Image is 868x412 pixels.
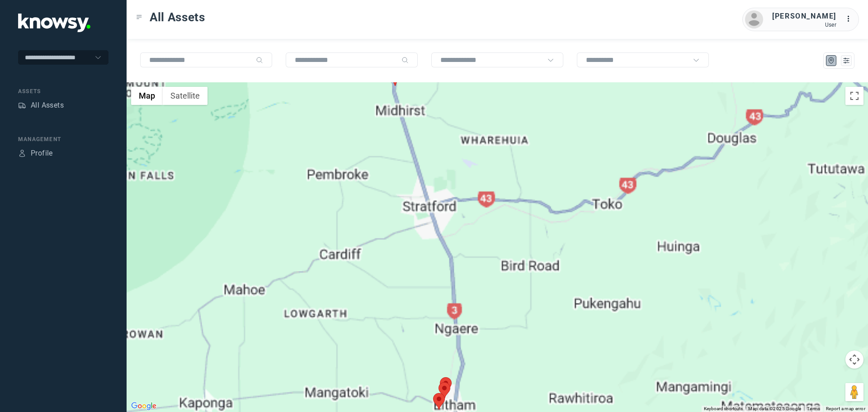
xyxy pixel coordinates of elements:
img: Application Logo [18,14,90,32]
div: List [842,57,850,65]
button: Drag Pegman onto the map to open Street View [845,383,863,401]
div: Profile [18,149,26,157]
a: AssetsAll Assets [18,100,64,111]
div: Search [401,57,409,64]
button: Toggle fullscreen view [845,87,863,105]
a: ProfileProfile [18,148,53,159]
button: Map camera controls [845,350,863,369]
button: Keyboard shortcuts [704,406,743,412]
div: Search [256,57,263,64]
div: Management [18,135,108,143]
a: Open this area in Google Maps (opens a new window) [129,400,159,412]
img: avatar.png [745,10,763,28]
div: User [772,22,836,28]
img: Google [129,400,159,412]
tspan: ... [846,15,855,22]
div: Profile [31,148,53,159]
div: All Assets [31,100,64,111]
span: All Assets [150,9,205,25]
div: : [845,14,856,24]
div: : [845,14,856,26]
div: Assets [18,101,26,109]
div: [PERSON_NAME] [772,11,836,22]
div: Map [827,57,835,65]
a: Report a map error [826,406,865,411]
div: Toggle Menu [136,14,142,20]
span: Map data ©2025 Google [748,406,801,411]
button: Show street map [131,87,163,105]
a: Terms (opens in new tab) [807,406,821,411]
div: Assets [18,87,108,95]
button: Show satellite imagery [163,87,208,105]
